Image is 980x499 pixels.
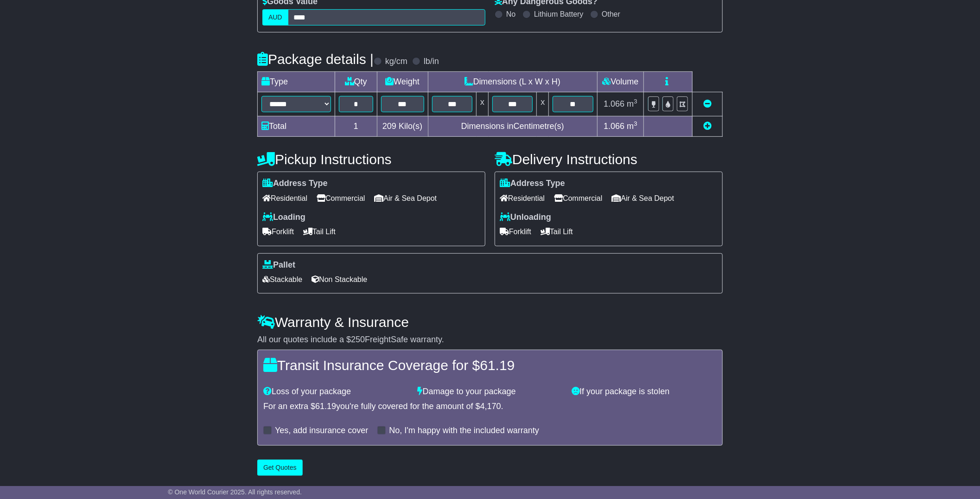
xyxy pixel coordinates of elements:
span: 4,170 [480,402,501,411]
span: Air & Sea Depot [375,191,437,205]
h4: Transit Insurance Coverage for $ [263,358,717,373]
td: x [537,92,549,116]
label: AUD [262,9,288,26]
span: Non Stackable [312,272,367,287]
span: 1.066 [604,122,624,131]
div: For an extra $ you're fully covered for the amount of $ . [263,402,717,412]
span: m [627,122,637,131]
td: Weight [377,72,428,92]
label: Address Type [500,179,565,189]
td: Kilo(s) [377,116,428,137]
td: Total [258,116,335,137]
td: 1 [335,116,377,137]
span: m [627,99,637,109]
span: Forklift [500,224,531,239]
span: 250 [351,335,365,344]
span: Residential [262,191,307,205]
button: Get Quotes [257,460,303,476]
h4: Package details | [257,51,374,67]
label: No [506,10,515,19]
label: Pallet [262,260,295,270]
span: Residential [500,191,545,205]
label: Lithium Battery [534,10,584,19]
label: Address Type [262,179,328,189]
label: Yes, add insurance cover [275,426,368,436]
td: Dimensions in Centimetre(s) [428,116,597,137]
label: Unloading [500,212,551,223]
label: lb/in [424,57,439,67]
h4: Pickup Instructions [257,152,485,167]
div: All our quotes include a $ FreightSafe warranty. [257,335,723,345]
div: If your package is stolen [567,387,721,397]
a: Remove this item [703,99,712,109]
span: Tail Lift [303,224,336,239]
label: No, I'm happy with the included warranty [389,426,539,436]
span: 1.066 [604,99,624,109]
span: 61.19 [315,402,336,411]
div: Damage to your package [413,387,567,397]
span: Stackable [262,272,302,287]
h4: Delivery Instructions [495,152,723,167]
span: Commercial [554,191,602,205]
span: Commercial [317,191,365,205]
td: Dimensions (L x W x H) [428,72,597,92]
label: Other [602,10,620,19]
td: Type [258,72,335,92]
span: © One World Courier 2025. All rights reserved. [168,488,302,496]
td: Volume [597,72,643,92]
span: Air & Sea Depot [612,191,675,205]
div: Loss of your package [259,387,413,397]
span: 209 [382,122,396,131]
label: kg/cm [385,57,407,67]
sup: 3 [634,98,637,105]
td: x [477,92,489,116]
sup: 3 [634,120,637,127]
h4: Warranty & Insurance [257,314,723,330]
a: Add new item [703,122,712,131]
span: Tail Lift [541,224,573,239]
td: Qty [335,72,377,92]
span: Forklift [262,224,294,239]
label: Loading [262,212,305,223]
span: 61.19 [480,358,515,373]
